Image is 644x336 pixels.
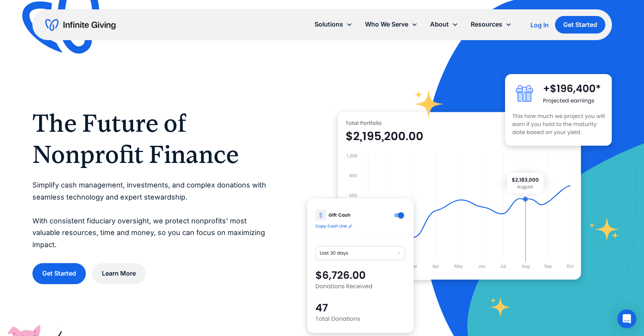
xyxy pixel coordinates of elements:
[32,108,276,170] h1: The Future of Nonprofit Finance
[530,20,549,30] a: Log In
[430,19,449,30] div: About
[92,263,146,284] a: Learn More
[315,19,343,30] div: Solutions
[424,16,464,33] div: About
[32,179,276,251] p: Simplify cash management, investments, and complex donations with seamless technology and expert ...
[589,218,619,241] img: fundraising star
[307,198,414,333] img: donation software for nonprofits
[308,16,359,33] div: Solutions
[555,16,605,34] a: Get Started
[338,112,581,280] img: nonprofit donation platform
[45,19,116,31] a: home
[617,309,636,328] div: Open Intercom Messenger
[32,263,86,284] a: Get Started
[464,16,518,33] div: Resources
[359,16,424,33] div: Who We Serve
[530,22,549,28] div: Log In
[365,19,408,30] div: Who We Serve
[471,19,502,30] div: Resources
